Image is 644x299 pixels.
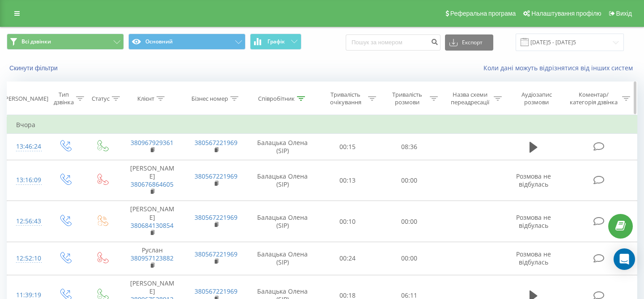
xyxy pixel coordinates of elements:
[92,95,110,103] div: Статус
[54,91,74,106] div: Тип дзвінка
[137,95,154,103] div: Клієнт
[131,221,174,230] a: 380684130854
[120,160,184,201] td: [PERSON_NAME]
[378,160,440,201] td: 00:00
[378,242,440,275] td: 00:00
[120,242,184,275] td: Руслан
[7,116,637,134] td: Вчора
[568,91,620,106] div: Коментар/категорія дзвінка
[3,95,48,103] div: [PERSON_NAME]
[378,201,440,242] td: 00:00
[248,160,317,201] td: Балацька Олена (SIP)
[250,34,301,50] button: Графік
[512,91,561,106] div: Аудіозапис розмови
[195,250,237,258] a: 380567221969
[258,95,295,103] div: Співробітник
[16,213,38,230] div: 12:56:43
[120,201,184,242] td: [PERSON_NAME]
[131,138,174,147] a: 380967929361
[445,34,493,51] button: Експорт
[317,134,379,160] td: 00:15
[21,38,51,45] span: Всі дзвінки
[516,250,551,266] span: Розмова не відбулась
[616,10,632,17] span: Вихід
[191,95,228,103] div: Бізнес номер
[195,138,237,147] a: 380567221969
[386,91,428,106] div: Тривалість розмови
[16,250,38,267] div: 12:52:10
[195,172,237,180] a: 380567221969
[7,34,124,50] button: Всі дзвінки
[131,180,174,188] a: 380676864605
[317,201,379,242] td: 00:10
[317,242,379,275] td: 00:24
[450,10,516,17] span: Реферальна програма
[317,160,379,201] td: 00:13
[531,10,601,17] span: Налаштування профілю
[325,91,366,106] div: Тривалість очікування
[614,248,635,270] div: Open Intercom Messenger
[195,213,237,222] a: 380567221969
[16,171,38,189] div: 13:16:09
[7,64,62,72] button: Скинути фільтри
[378,134,440,160] td: 08:36
[16,138,38,155] div: 13:46:24
[346,34,441,51] input: Пошук за номером
[448,91,491,106] div: Назва схеми переадресації
[248,242,317,275] td: Балацька Олена (SIP)
[267,38,285,45] span: Графік
[483,64,637,72] a: Коли дані можуть відрізнятися вiд інших систем
[131,254,174,262] a: 380957123882
[248,201,317,242] td: Балацька Олена (SIP)
[248,134,317,160] td: Балацька Олена (SIP)
[195,287,237,295] a: 380567221969
[128,34,246,50] button: Основний
[516,172,551,188] span: Розмова не відбулась
[516,213,551,230] span: Розмова не відбулась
